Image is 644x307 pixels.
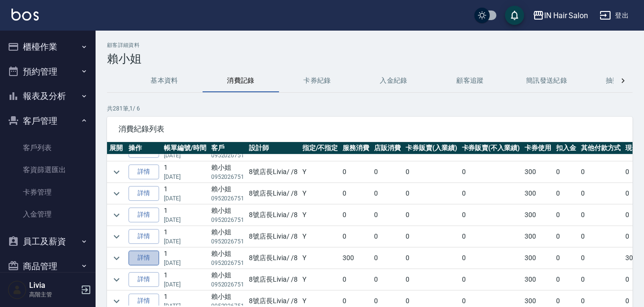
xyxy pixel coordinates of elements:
a: 詳情 [129,186,159,201]
td: 0 [340,226,372,247]
button: 報表及分析 [4,84,92,109]
td: 0 [372,162,403,183]
td: 0 [403,205,460,226]
a: 詳情 [129,164,159,179]
td: 1 [161,269,209,290]
a: 詳情 [129,208,159,222]
p: 0952026751 [211,216,245,224]
td: 300 [522,226,554,247]
td: 0 [460,162,523,183]
img: Logo [11,9,39,21]
button: expand row [109,273,124,287]
td: 1 [161,226,209,247]
th: 指定/不指定 [300,142,341,154]
td: 300 [522,269,554,290]
td: 賴小姐 [209,248,247,269]
p: 高階主管 [29,290,78,299]
p: 0952026751 [211,151,245,160]
button: expand row [109,230,124,244]
p: [DATE] [164,194,206,203]
td: 0 [340,205,372,226]
td: 0 [554,162,579,183]
td: 0 [460,226,523,247]
button: 入金紀錄 [355,69,432,92]
p: [DATE] [164,237,206,246]
button: IN Hair Salon [529,6,592,25]
td: 0 [403,248,460,269]
a: 詳情 [129,229,159,244]
td: 0 [460,269,523,290]
td: Y [300,226,341,247]
td: 0 [579,269,623,290]
p: [DATE] [164,280,206,289]
th: 客戶 [209,142,247,154]
th: 卡券販賣(入業績) [403,142,460,154]
td: 300 [340,248,372,269]
p: 0952026751 [211,237,245,246]
td: 0 [579,205,623,226]
td: 0 [460,183,523,204]
a: 詳情 [129,251,159,265]
button: 員工及薪資 [4,229,92,254]
td: 0 [554,269,579,290]
button: expand row [109,208,124,222]
a: 入金管理 [4,203,92,225]
button: 消費記錄 [203,69,279,92]
td: 0 [554,248,579,269]
td: 1 [161,183,209,204]
td: 0 [340,162,372,183]
p: [DATE] [164,216,206,224]
th: 操作 [126,142,161,154]
td: 0 [403,162,460,183]
button: save [505,6,524,25]
p: 0952026751 [211,173,245,181]
button: expand row [109,186,124,201]
td: 0 [340,183,372,204]
td: 0 [372,205,403,226]
td: 8號店長Livia / /8 [247,269,300,290]
td: Y [300,183,341,204]
td: 0 [372,226,403,247]
p: [DATE] [164,259,206,267]
td: 300 [522,205,554,226]
td: 賴小姐 [209,205,247,226]
button: expand row [109,165,124,179]
td: 賴小姐 [209,269,247,290]
th: 帳單編號/時間 [161,142,209,154]
p: 0952026751 [211,194,245,203]
td: 0 [403,183,460,204]
th: 卡券使用 [522,142,554,154]
td: 0 [460,205,523,226]
td: 8號店長Livia / /8 [247,205,300,226]
button: expand row [109,251,124,265]
td: 0 [579,226,623,247]
td: 0 [579,248,623,269]
td: 賴小姐 [209,183,247,204]
th: 服務消費 [340,142,372,154]
p: 0952026751 [211,259,245,267]
a: 客資篩選匯出 [4,159,92,181]
a: 卡券管理 [4,181,92,203]
td: 0 [340,269,372,290]
td: 賴小姐 [209,226,247,247]
td: 0 [554,183,579,204]
button: 顧客追蹤 [432,69,508,92]
td: 賴小姐 [209,162,247,183]
button: 客戶管理 [4,109,92,133]
td: 0 [554,205,579,226]
p: [DATE] [164,151,206,160]
td: 300 [522,162,554,183]
td: 0 [554,226,579,247]
td: 0 [579,183,623,204]
div: IN Hair Salon [544,10,588,22]
td: 1 [161,205,209,226]
td: 1 [161,248,209,269]
span: 消費紀錄列表 [118,124,621,134]
td: 0 [579,162,623,183]
button: 卡券紀錄 [279,69,355,92]
th: 設計師 [247,142,300,154]
td: 0 [372,269,403,290]
td: 8號店長Livia / /8 [247,248,300,269]
button: 簡訊發送紀錄 [508,69,585,92]
p: [DATE] [164,173,206,181]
